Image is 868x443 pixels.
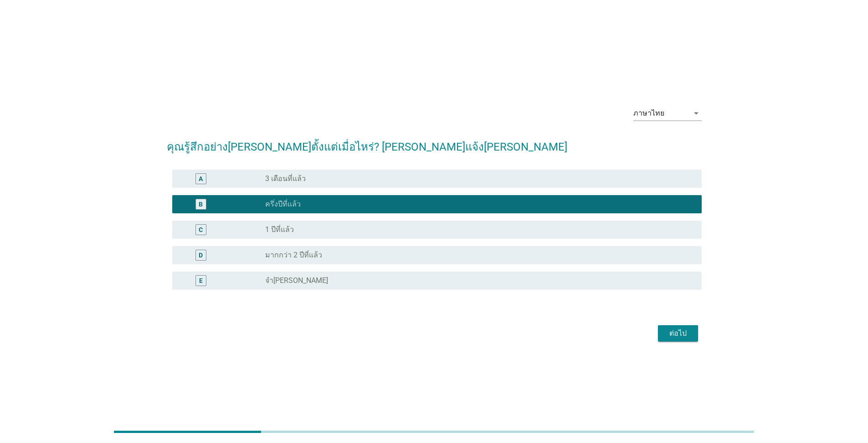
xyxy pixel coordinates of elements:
label: มากกว่า 2 ปีที่แล้ว [265,251,322,260]
h2: คุณรู้สึกอย่าง[PERSON_NAME]ตั้งแต่เมื่อไหร่? [PERSON_NAME]แจ้ง[PERSON_NAME] [167,130,702,155]
i: arrow_drop_down [691,108,702,119]
div: A [199,174,203,184]
div: B [199,200,203,209]
button: ต่อไป [658,325,698,342]
label: ครึ่งปีที่แล้ว [265,200,301,209]
div: D [199,251,203,260]
label: จำ[PERSON_NAME] [265,276,328,285]
label: 3 เดือนที่แล้ว [265,174,306,183]
div: E [199,276,203,286]
div: ภาษาไทย [633,109,664,117]
label: 1 ปีที่แล้ว [265,225,294,234]
div: C [199,225,203,235]
div: ต่อไป [665,328,691,339]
